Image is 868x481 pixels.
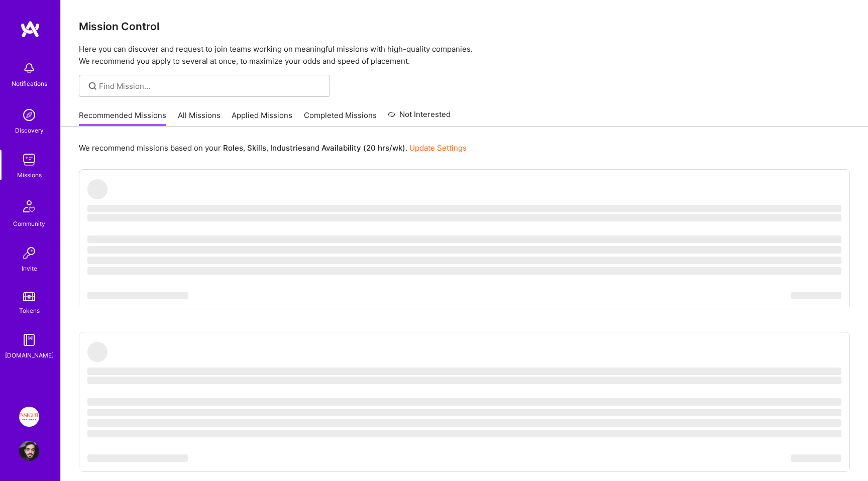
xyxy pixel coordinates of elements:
[17,194,41,218] img: Community
[409,143,467,153] a: Update Settings
[20,20,40,38] img: logo
[19,305,40,316] div: Tokens
[19,243,39,263] img: Invite
[5,350,54,360] div: [DOMAIN_NAME]
[388,108,451,127] a: Not Interested
[19,407,39,427] img: Insight Partners: Data & AI - Sourcing
[304,110,377,127] a: Completed Missions
[19,330,39,350] img: guide book
[17,441,42,461] a: User Avatar
[13,218,45,229] div: Community
[19,58,39,78] img: bell
[87,80,98,92] i: icon SearchGrey
[19,105,39,125] img: discovery
[12,78,47,89] div: Notifications
[99,81,322,91] input: Find Mission...
[23,292,35,301] img: tokens
[223,143,243,153] b: Roles
[79,20,850,33] h3: Mission Control
[19,441,39,461] img: User Avatar
[232,110,292,127] a: Applied Missions
[79,43,850,67] p: Here you can discover and request to join teams working on meaningful missions with high-quality ...
[247,143,266,153] b: Skills
[79,143,467,153] p: We recommend missions based on your , , and .
[79,110,166,127] a: Recommended Missions
[321,143,405,153] b: Availability (20 hrs/wk)
[17,407,42,427] a: Insight Partners: Data & AI - Sourcing
[178,110,221,127] a: All Missions
[15,125,44,136] div: Discovery
[19,150,39,170] img: teamwork
[22,263,37,274] div: Invite
[270,143,306,153] b: Industries
[17,170,42,180] div: Missions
